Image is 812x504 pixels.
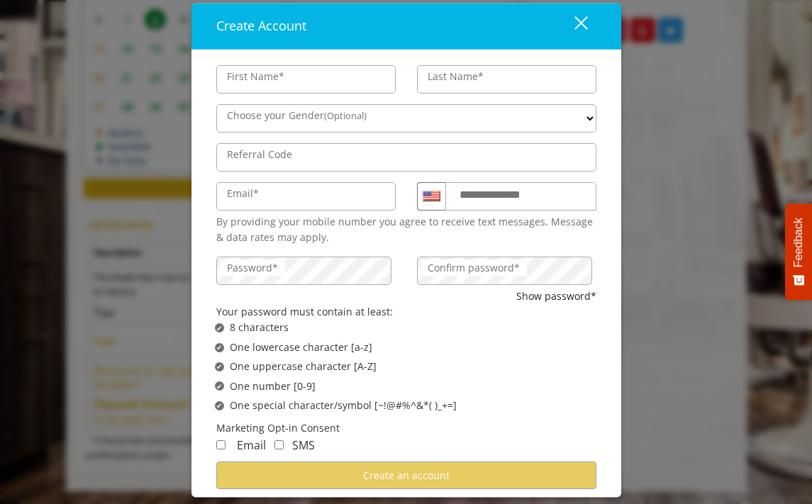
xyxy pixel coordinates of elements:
[230,398,457,413] span: One special character/symbol [~!@#%^&*( )_+=]
[216,462,596,490] button: Create an account
[216,257,391,285] input: Password
[216,65,396,94] input: FirstName
[216,17,306,34] span: Create Account
[324,109,367,122] span: (Optional)
[230,379,316,394] span: One number [0-9]
[421,260,527,276] label: Confirm password*
[421,69,491,84] label: Last Name*
[220,108,374,123] label: Choose your Gender
[792,218,805,267] span: Feedback
[363,469,450,482] span: Create an account
[417,257,592,285] input: ConfirmPassword
[216,323,222,334] span: ✔
[237,437,266,453] span: Email
[220,186,266,201] label: Email*
[216,381,222,392] span: ✔
[216,362,222,373] span: ✔
[274,440,284,449] input: Receive Marketing SMS
[548,11,596,40] button: close dialog
[216,304,596,320] div: Your password must contain at least:
[230,340,372,355] span: One lowercase character [a-z]
[785,203,812,300] button: Feedback - Show survey
[216,421,596,437] div: Marketing Opt-in Consent
[216,440,226,449] input: Receive Marketing Email
[417,182,445,211] div: Country
[216,214,596,246] div: By providing your mobile number you agree to receive text messages. Message & data rates may apply.
[558,16,586,37] div: close dialog
[220,69,291,84] label: First Name*
[216,104,596,133] select: Choose your Gender
[292,437,315,453] span: SMS
[216,143,596,172] input: ReferralCode
[220,147,299,162] label: Referral Code
[516,289,596,304] button: Show password*
[220,260,285,276] label: Password*
[417,65,596,94] input: Lastname
[230,320,289,336] span: 8 characters
[216,182,396,211] input: Email
[216,401,222,412] span: ✔
[216,342,222,353] span: ✔
[230,359,377,375] span: One uppercase character [A-Z]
